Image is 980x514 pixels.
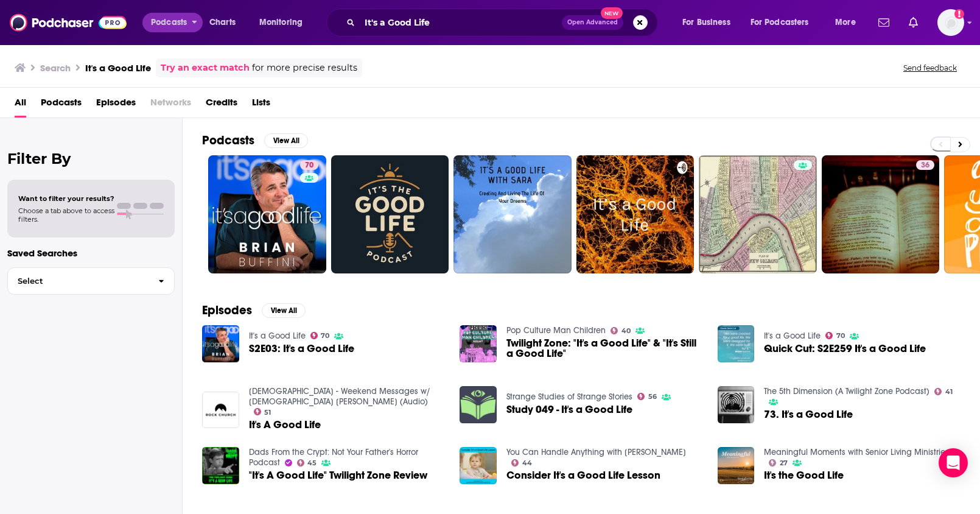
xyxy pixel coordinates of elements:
a: It's a Good Life [764,331,821,341]
a: "It's A Good Life" Twilight Zone Review [249,470,427,481]
a: Meaningful Moments with Senior Living Ministries [764,447,949,457]
span: For Podcasters [751,14,809,31]
button: View All [262,303,306,318]
a: Study 049 - It's a Good Life [506,404,632,415]
a: Consider It's a Good Life Lesson [506,470,660,481]
a: All [15,93,26,118]
a: 73. It's a Good Life [764,409,853,420]
a: 70 [825,332,845,339]
svg: Add a profile image [954,9,964,19]
span: 40 [621,328,631,334]
a: 44 [511,459,532,466]
a: Show notifications dropdown [904,12,923,33]
a: You Can Handle Anything with Shira Gura [506,447,686,457]
a: Episodes [96,93,136,118]
span: Networks [150,93,191,118]
h2: Podcasts [202,133,254,148]
button: open menu [743,13,827,32]
span: Logged in as kochristina [937,9,964,36]
span: 70 [305,160,313,172]
button: Select [7,267,175,295]
img: Podchaser - Follow, Share and Rate Podcasts [10,11,127,34]
button: open menu [251,13,318,32]
a: Try an exact match [161,61,250,75]
button: Send feedback [900,63,961,73]
span: Select [8,277,149,285]
span: S2E03: It's a Good Life [249,343,354,354]
h2: Episodes [202,303,252,318]
a: 70 [300,160,318,170]
a: EpisodesView All [202,303,306,318]
span: Podcasts [151,14,187,31]
span: for more precise results [252,61,357,75]
span: 36 [921,160,929,172]
a: 36 [916,160,934,170]
span: 70 [836,333,845,339]
a: 51 [254,408,271,415]
a: Credits [206,93,237,118]
span: Monitoring [259,14,303,31]
span: 51 [264,410,271,415]
span: Open Advanced [567,19,618,26]
button: View All [264,133,308,148]
span: 45 [307,460,317,466]
a: Rock Church - Weekend Messages w/ Pastor Miles McPherson (Audio) [249,386,430,407]
span: 27 [780,460,788,466]
span: More [835,14,856,31]
span: New [601,7,623,19]
a: 70 [310,332,330,339]
button: Open AdvancedNew [562,15,623,30]
a: S2E03: It's a Good Life [202,325,239,362]
span: 44 [522,460,532,466]
h2: Filter By [7,150,175,167]
a: Strange Studies of Strange Stories [506,392,632,402]
a: 41 [934,388,953,395]
input: Search podcasts, credits, & more... [360,13,562,32]
a: It's A Good Life [249,420,321,430]
a: Lists [252,93,270,118]
a: Twilight Zone: "It's a Good Life" & "It's Still a Good Life" [506,338,703,359]
a: Podcasts [41,93,82,118]
a: It's A Good Life [202,392,239,429]
a: 40 [611,327,631,334]
img: It's the Good Life [718,447,755,484]
p: Saved Searches [7,247,175,259]
a: Quick Cut: S2E259 It's a Good Life [764,343,926,354]
a: Pop Culture Man Children [506,325,606,336]
a: 45 [297,459,317,466]
a: Dads From the Crypt: Not Your Father's Horror Podcast [249,447,418,468]
span: 56 [648,394,657,400]
div: Search podcasts, credits, & more... [338,9,670,37]
a: "It's A Good Life" Twilight Zone Review [202,447,239,484]
img: Twilight Zone: "It's a Good Life" & "It's Still a Good Life" [460,325,497,362]
h3: It's a Good Life [85,62,151,74]
a: 27 [769,459,788,466]
img: 73. It's a Good Life [718,386,755,423]
a: PodcastsView All [202,133,308,148]
img: Consider It's a Good Life Lesson [460,447,497,484]
span: 41 [945,389,953,395]
a: 70 [208,155,326,273]
a: The 5th Dimension (A Twilight Zone Podcast) [764,386,929,396]
button: open menu [674,13,746,32]
a: Show notifications dropdown [873,12,894,33]
h3: Search [40,62,71,74]
a: 36 [822,155,940,273]
img: User Profile [937,9,964,36]
img: Quick Cut: S2E259 It's a Good Life [718,325,755,362]
span: Want to filter your results? [18,194,114,203]
img: Study 049 - It's a Good Life [460,386,497,423]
